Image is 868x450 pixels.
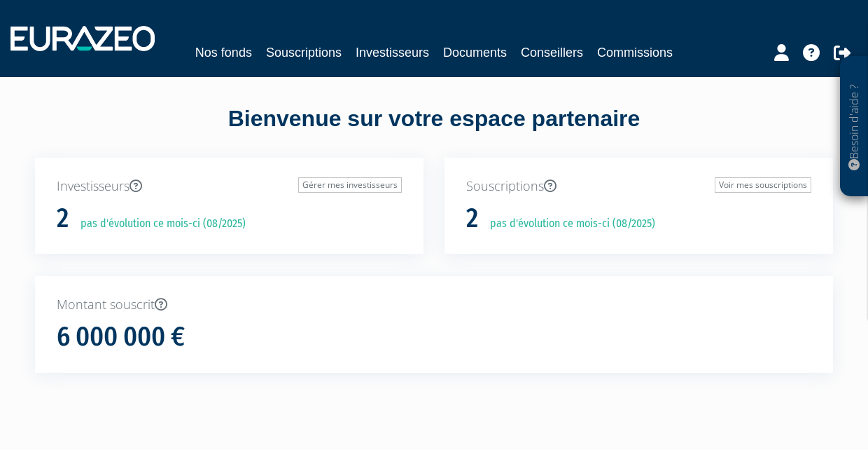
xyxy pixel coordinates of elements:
h1: 2 [466,204,478,233]
a: Nos fonds [195,43,252,62]
a: Investisseurs [356,43,429,62]
p: Souscriptions [466,177,811,196]
p: pas d'évolution ce mois-ci (08/2025) [480,216,655,232]
img: 1732889491-logotype_eurazeo_blanc_rvb.png [10,26,155,51]
a: Souscriptions [266,43,342,62]
h1: 6 000 000 € [57,322,185,352]
a: Commissions [597,43,673,62]
a: Documents [443,43,507,62]
div: Bienvenue sur votre espace partenaire [24,103,843,158]
p: pas d'évolution ce mois-ci (08/2025) [71,216,246,232]
h1: 2 [57,204,69,233]
p: Montant souscrit [57,296,811,314]
a: Gérer mes investisseurs [298,177,402,193]
a: Conseillers [521,43,583,62]
p: Investisseurs [57,177,402,196]
p: Besoin d'aide ? [846,64,862,190]
a: Voir mes souscriptions [715,177,811,193]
